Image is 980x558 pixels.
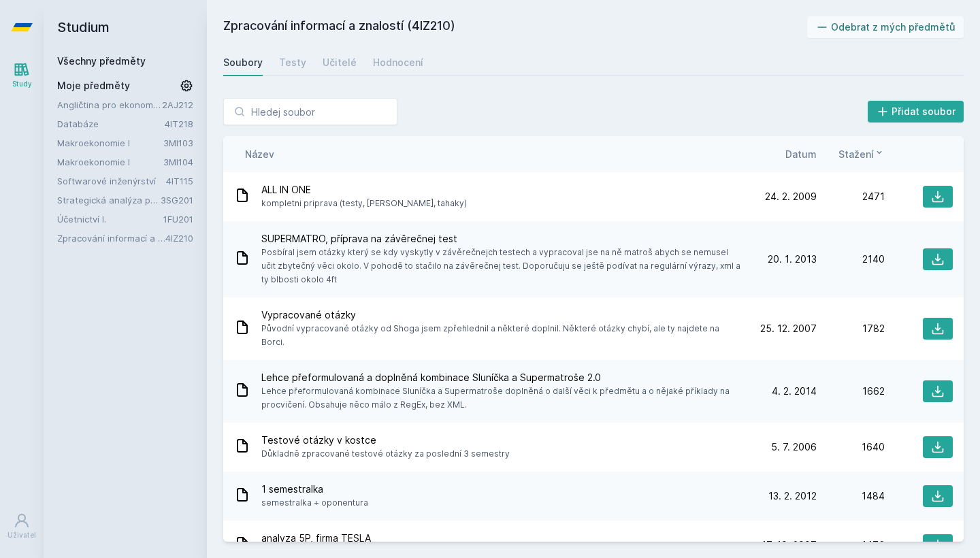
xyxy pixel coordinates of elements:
a: 2AJ212 [162,99,193,110]
a: Soubory [223,49,263,76]
span: analyza 5P, firma TESLA [261,531,529,545]
a: Makroekonomie I [57,136,163,150]
span: 1 semestralka [261,482,368,496]
div: 1484 [817,489,885,503]
a: Makroekonomie I [57,155,163,169]
a: 3SG201 [161,195,193,206]
a: Testy [279,49,306,76]
a: Databáze [57,117,165,131]
a: 4IZ210 [165,233,193,244]
button: Odebrat z mých předmětů [807,16,964,38]
a: 3MI103 [163,137,193,148]
div: 1662 [817,384,885,398]
a: Angličtina pro ekonomická studia 2 (B2/C1) [57,98,162,112]
span: Stažení [838,147,874,161]
button: Stažení [838,147,885,161]
span: 25. 12. 2007 [760,322,817,335]
h2: Zpracování informací a znalostí (4IZ210) [223,16,807,38]
a: 1FU201 [163,214,193,225]
span: Původní vypracované otázky od Shoga jsem zpřehlednil a některé doplnil. Některé otázky chybí, ale... [261,322,743,349]
span: 4. 2. 2014 [772,384,817,398]
input: Hledej soubor [223,98,397,125]
span: kompletni priprava (testy, [PERSON_NAME], tahaky) [261,197,467,210]
span: 13. 2. 2012 [768,489,817,503]
a: Study [3,54,41,96]
div: Study [12,79,32,89]
a: Všechny předměty [57,55,146,67]
a: Hodnocení [373,49,423,76]
span: Důkladně zpracované testové otázky za poslední 3 semestry [261,447,510,461]
a: Účetnictví I. [57,212,163,226]
a: Učitelé [323,49,357,76]
span: 20. 1. 2013 [768,252,817,266]
button: Název [245,147,274,161]
span: Posbíral jsem otázky který se kdy vyskytly v závěrečnejch testech a vypracoval jse na ně matroš a... [261,246,743,286]
div: Učitelé [323,56,357,69]
span: Vypracované otázky [261,308,743,322]
span: Lehce přeformulovaná a doplněná kombinace Sluníčka a Supermatroše 2.0 [261,371,743,384]
div: 1640 [817,440,885,454]
span: 5. 7. 2006 [771,440,817,454]
div: 2471 [817,190,885,203]
a: Uživatel [3,506,41,547]
span: 17. 10. 2007 [762,538,817,552]
span: semestralka + oponentura [261,496,368,510]
span: Testové otázky v kostce [261,433,510,447]
span: 24. 2. 2009 [765,190,817,203]
div: 2140 [817,252,885,266]
a: 4IT115 [166,176,193,186]
span: Lehce přeformulovaná kombinace Sluníčka a Supermatroše doplněná o další věci k předmětu a o nějak... [261,384,743,412]
a: Zpracování informací a znalostí [57,231,165,245]
a: 4IT218 [165,118,193,129]
a: 3MI104 [163,157,193,167]
div: Hodnocení [373,56,423,69]
a: Softwarové inženýrství [57,174,166,188]
span: ALL IN ONE [261,183,467,197]
button: Přidat soubor [868,101,964,122]
span: Moje předměty [57,79,130,93]
button: Datum [785,147,817,161]
div: Testy [279,56,306,69]
div: 1782 [817,322,885,335]
span: SUPERMATRO, příprava na závěrečnej test [261,232,743,246]
a: Strategická analýza pro informatiky a statistiky [57,193,161,207]
div: 1476 [817,538,885,552]
div: Uživatel [7,530,36,540]
div: Soubory [223,56,263,69]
